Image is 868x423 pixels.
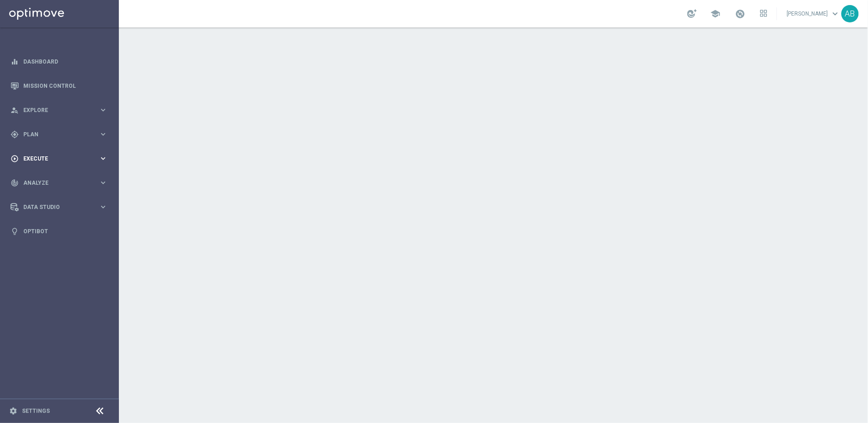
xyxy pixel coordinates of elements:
i: keyboard_arrow_right [99,130,107,139]
i: keyboard_arrow_right [99,203,107,211]
i: equalizer [11,58,19,66]
button: equalizer Dashboard [10,58,108,65]
a: Dashboard [23,49,107,74]
div: Execute [11,155,99,163]
i: settings [9,407,17,415]
button: Mission Control [10,82,108,90]
div: Data Studio [11,203,99,211]
button: gps_fixed Plan keyboard_arrow_right [10,131,108,138]
div: Optibot [11,219,107,243]
span: Plan [23,132,99,137]
span: Execute [23,156,99,161]
span: keyboard_arrow_down [830,9,841,19]
a: Optibot [23,219,107,243]
i: keyboard_arrow_right [99,106,107,114]
div: AB [841,5,859,22]
i: play_circle_outline [11,155,19,163]
span: Data Studio [23,204,99,210]
div: Dashboard [11,49,107,74]
span: Analyze [23,180,99,186]
button: person_search Explore keyboard_arrow_right [10,107,108,114]
i: lightbulb [11,227,19,236]
div: Explore [11,106,99,114]
span: Explore [23,107,99,113]
button: play_circle_outline Execute keyboard_arrow_right [10,155,108,162]
button: track_changes Analyze keyboard_arrow_right [10,179,108,187]
div: Plan [11,130,99,139]
i: person_search [11,106,19,114]
i: keyboard_arrow_right [99,154,107,163]
i: gps_fixed [11,130,19,139]
button: Data Studio keyboard_arrow_right [10,203,108,211]
i: track_changes [11,179,19,187]
a: Mission Control [23,74,107,98]
button: lightbulb Optibot [10,228,108,235]
a: Settings [22,408,50,414]
a: [PERSON_NAME]keyboard_arrow_down [786,7,841,21]
i: keyboard_arrow_right [99,178,107,187]
span: school [711,9,721,19]
div: Analyze [11,179,99,187]
div: Mission Control [11,74,107,98]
